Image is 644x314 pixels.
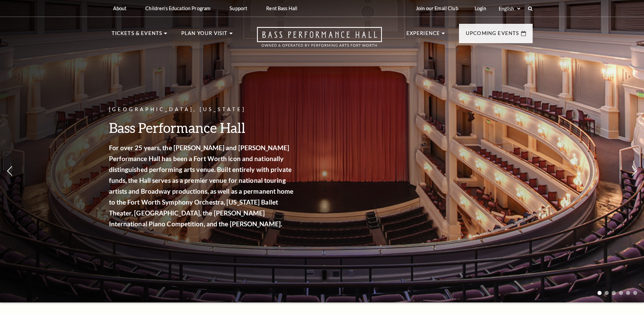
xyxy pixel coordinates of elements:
[181,29,228,41] p: Plan Your Visit
[406,29,440,41] p: Experience
[266,5,297,11] p: Rent Bass Hall
[113,5,127,11] p: About
[109,119,296,136] h3: Bass Performance Hall
[109,105,296,114] p: [GEOGRAPHIC_DATA], [US_STATE]
[109,144,294,228] strong: For over 25 years, the [PERSON_NAME] and [PERSON_NAME] Performance Hall has been a Fort Worth ico...
[497,5,521,12] select: Select:
[466,29,519,41] p: Upcoming Events
[112,29,163,41] p: Tickets & Events
[145,5,210,11] p: Children's Education Program
[229,5,247,11] p: Support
